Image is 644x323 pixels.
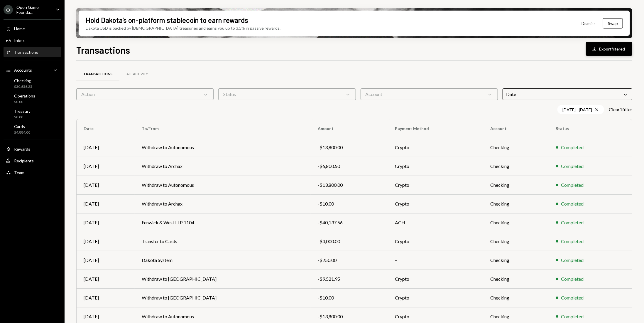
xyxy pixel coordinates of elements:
[483,194,549,213] td: Checking
[388,270,483,288] td: Crypto
[318,294,381,301] div: -$10.00
[609,107,632,113] button: Clear1filter
[503,88,632,100] div: Date
[586,42,632,56] button: Exportfiltered
[483,232,549,251] td: Checking
[84,144,128,151] div: [DATE]
[76,88,214,100] div: Action
[561,163,584,170] div: Completed
[135,194,311,213] td: Withdraw to Archax
[126,72,148,77] div: All Activity
[388,288,483,307] td: Crypto
[76,44,130,56] h1: Transactions
[14,115,31,120] div: $0.00
[135,213,311,232] td: Fenwick & West LLP 1104
[557,105,604,114] div: [DATE] - [DATE]
[4,155,61,166] a: Recipients
[388,157,483,176] td: Crypto
[4,107,61,121] a: Treasury$0.00
[318,238,381,245] div: -$4,000.00
[361,88,498,100] div: Account
[483,270,549,288] td: Checking
[4,5,13,14] div: O
[318,219,381,226] div: -$40,137.56
[318,144,381,151] div: -$13,800.00
[4,76,61,90] a: Checking$30,656.25
[135,119,311,138] th: To/From
[4,65,61,75] a: Accounts
[135,138,311,157] td: Withdraw to Autonomous
[135,176,311,194] td: Withdraw to Autonomous
[388,232,483,251] td: Crypto
[388,213,483,232] td: ACH
[86,15,248,25] div: Hold Dakota’s on-platform stablecoin to earn rewards
[135,270,311,288] td: Withdraw to [GEOGRAPHIC_DATA]
[84,294,128,301] div: [DATE]
[483,119,549,138] th: Account
[84,200,128,207] div: [DATE]
[388,194,483,213] td: Crypto
[14,26,25,31] div: Home
[4,122,61,136] a: Cards$4,884.00
[388,119,483,138] th: Payment Method
[84,238,128,245] div: [DATE]
[318,181,381,189] div: -$13,800.00
[561,294,584,301] div: Completed
[84,313,128,320] div: [DATE]
[603,18,623,28] button: Swap
[561,238,584,245] div: Completed
[14,78,32,83] div: Checking
[14,130,30,135] div: $4,884.00
[4,144,61,154] a: Rewards
[318,200,381,207] div: -$10.00
[135,232,311,251] td: Transfer to Cards
[561,275,584,282] div: Completed
[84,219,128,226] div: [DATE]
[318,313,381,320] div: -$13,800.00
[561,219,584,226] div: Completed
[388,138,483,157] td: Crypto
[84,163,128,170] div: [DATE]
[561,181,584,189] div: Completed
[4,23,61,34] a: Home
[76,67,119,82] a: Transactions
[483,251,549,270] td: Checking
[4,47,61,57] a: Transactions
[86,25,280,31] div: Dakota USD is backed by [DEMOGRAPHIC_DATA] treasuries and earns you up to 3.5% in passive rewards.
[119,67,155,82] a: All Activity
[483,157,549,176] td: Checking
[14,109,31,114] div: Treasury
[84,275,128,282] div: [DATE]
[561,313,584,320] div: Completed
[574,16,603,30] button: Dismiss
[483,213,549,232] td: Checking
[483,176,549,194] td: Checking
[561,200,584,207] div: Completed
[561,257,584,264] div: Completed
[14,50,38,55] div: Transactions
[14,147,30,152] div: Rewards
[14,38,25,43] div: Inbox
[77,119,135,138] th: Date
[311,119,388,138] th: Amount
[483,288,549,307] td: Checking
[4,92,61,106] a: Operations$0.00
[318,163,381,170] div: -$6,800.50
[14,68,32,73] div: Accounts
[14,158,34,163] div: Recipients
[14,170,24,175] div: Team
[84,181,128,189] div: [DATE]
[483,138,549,157] td: Checking
[4,35,61,46] a: Inbox
[561,144,584,151] div: Completed
[318,257,381,264] div: -$250.00
[218,88,356,100] div: Status
[14,124,30,129] div: Cards
[83,72,112,77] div: Transactions
[84,257,128,264] div: [DATE]
[135,157,311,176] td: Withdraw to Archax
[318,275,381,282] div: -$9,521.95
[549,119,632,138] th: Status
[14,93,35,98] div: Operations
[4,167,61,178] a: Team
